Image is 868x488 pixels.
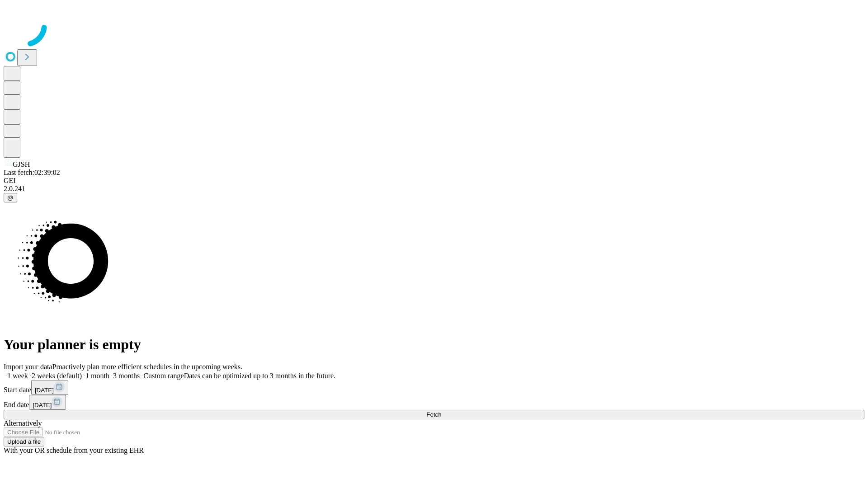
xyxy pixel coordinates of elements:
[4,177,864,185] div: GEI
[35,387,54,394] span: [DATE]
[13,160,30,168] span: GJSH
[4,169,60,176] span: Last fetch: 02:39:02
[4,363,52,371] span: Import your data
[143,372,184,380] span: Custom range
[85,372,109,380] span: 1 month
[4,380,864,395] div: Start date
[4,437,44,446] button: Upload a file
[184,372,335,380] span: Dates can be optimized up to 3 months in the future.
[4,185,864,193] div: 2.0.241
[33,402,52,408] span: [DATE]
[7,372,28,380] span: 1 week
[7,194,14,201] span: @
[426,411,441,418] span: Fetch
[4,395,864,410] div: End date
[32,372,82,380] span: 2 weeks (default)
[29,395,66,410] button: [DATE]
[4,446,144,454] span: With your OR schedule from your existing EHR
[4,410,864,419] button: Fetch
[4,336,864,353] h1: Your planner is empty
[113,372,140,380] span: 3 months
[31,380,68,395] button: [DATE]
[52,363,242,371] span: Proactively plan more efficient schedules in the upcoming weeks.
[4,193,17,202] button: @
[4,419,42,427] span: Alternatively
